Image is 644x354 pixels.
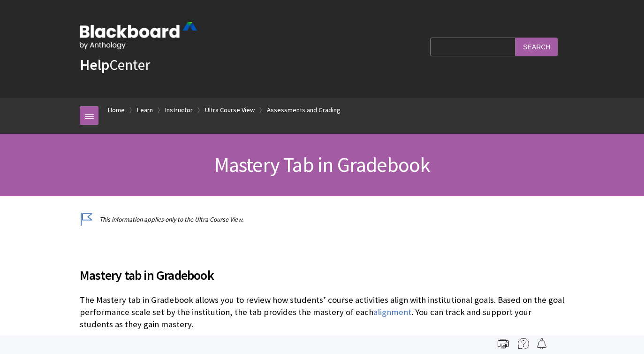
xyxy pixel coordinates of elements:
[205,104,255,116] a: Ultra Course View
[518,338,529,349] img: More help
[108,104,125,116] a: Home
[267,104,341,116] a: Assessments and Grading
[373,307,411,318] a: alignment
[165,104,193,116] a: Instructor
[80,55,109,74] strong: Help
[498,338,509,349] img: Print
[80,294,564,331] p: The Mastery tab in Gradebook allows you to review how students’ course activities align with inst...
[536,338,547,349] img: Follow this page
[515,38,558,56] input: Search
[80,215,564,224] p: This information applies only to the Ultra Course View.
[80,22,197,49] img: Blackboard by Anthology
[137,104,153,116] a: Learn
[80,55,150,74] a: HelpCenter
[80,254,564,285] h2: Mastery tab in Gradebook
[214,152,430,177] span: Mastery Tab in Gradebook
